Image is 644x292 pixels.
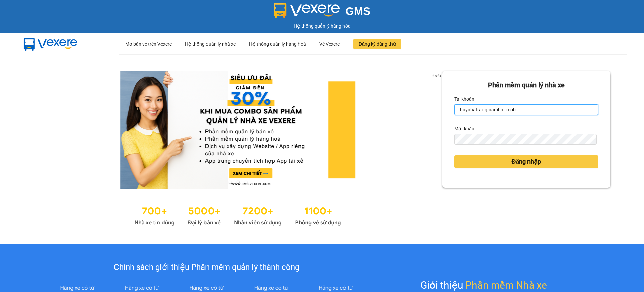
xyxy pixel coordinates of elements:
[236,181,239,183] li: slide item 2
[125,33,172,55] div: Mở bán vé trên Vexere
[2,22,642,30] div: Hệ thống quản lý hàng hóa
[244,181,247,183] li: slide item 3
[319,33,340,55] div: Về Vexere
[345,5,370,17] span: GMS
[274,10,371,15] a: GMS
[134,202,341,228] img: Statistics.png
[430,71,442,80] p: 2 of 3
[353,39,401,49] button: Đăng ký dùng thử
[17,33,84,55] img: mbUUG5Q.png
[454,94,474,104] label: Tài khoản
[249,33,306,55] div: Hệ thống quản lý hàng hoá
[454,80,598,90] div: Phần mềm quản lý nhà xe
[454,155,598,168] button: Đăng nhập
[454,123,474,134] label: Mật khẩu
[454,134,597,145] input: Mật khẩu
[228,181,231,183] li: slide item 1
[45,261,368,274] div: Chính sách giới thiệu Phần mềm quản lý thành công
[274,3,340,18] img: logo 2
[34,71,43,189] button: previous slide / item
[433,71,442,189] button: next slide / item
[454,104,598,115] input: Tài khoản
[185,33,236,55] div: Hệ thống quản lý nhà xe
[511,157,541,166] span: Đăng nhập
[359,40,396,48] span: Đăng ký dùng thử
